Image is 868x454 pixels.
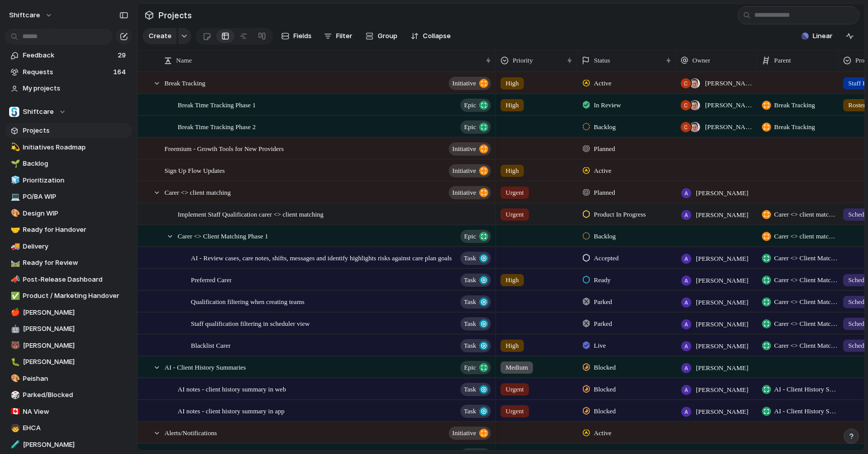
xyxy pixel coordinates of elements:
[11,207,18,219] div: 🎨
[143,28,177,44] button: Create
[11,240,18,252] div: 🚚
[464,404,476,418] span: Task
[191,295,305,307] span: Qualification filtering when creating teams
[5,189,132,204] div: 💻PO/BA WIP
[11,290,18,302] div: ✅
[696,363,748,373] span: [PERSON_NAME]
[5,48,132,63] a: Feedback29
[23,241,128,252] span: Delivery
[9,175,19,186] button: 🧊
[774,319,838,329] span: Carer <> Client Matching Phase 1
[449,142,491,156] button: initiative
[23,374,128,384] span: Peishan
[460,99,491,112] button: Epic
[594,275,611,285] span: Ready
[23,275,128,285] span: Post-Release Dashboard
[9,258,19,268] button: 🛤️
[460,405,491,418] button: Task
[5,140,132,155] a: 💫Initiatives Roadmap
[464,339,476,353] span: Task
[594,144,615,154] span: Planned
[460,339,491,352] button: Task
[696,385,748,395] span: [PERSON_NAME]
[774,122,815,132] span: Break Tracking
[696,319,748,329] span: [PERSON_NAME]
[5,305,132,320] div: 🍎[PERSON_NAME]
[5,321,132,337] div: 🤖[PERSON_NAME]
[23,423,128,433] span: EHCA
[178,405,285,416] span: AI notes - client history summary in app
[774,341,838,351] span: Carer <> Client Matching Phase 1
[696,407,748,417] span: [PERSON_NAME]
[452,76,476,90] span: initiative
[696,341,748,351] span: [PERSON_NAME]
[23,291,128,301] span: Product / Marketing Handover
[5,371,132,386] a: 🎨Peishan
[113,67,128,77] span: 164
[5,239,132,254] div: 🚚Delivery
[460,252,491,265] button: Task
[407,28,455,44] button: Collapse
[594,297,612,307] span: Parked
[452,142,476,156] span: initiative
[176,55,192,66] span: Name
[460,230,491,243] button: Epic
[11,340,18,351] div: 🐻
[5,123,132,138] a: Projects
[149,31,172,41] span: Create
[5,387,132,403] a: 🎲Parked/Blocked
[594,384,616,395] span: Blocked
[9,374,19,384] button: 🎨
[452,426,476,440] span: initiative
[5,65,132,80] a: Requests164
[464,98,476,112] span: Epic
[11,439,18,450] div: 🧪
[696,297,748,308] span: [PERSON_NAME]
[23,390,128,400] span: Parked/Blocked
[594,166,612,176] span: Active
[156,6,194,24] span: Projects
[464,273,476,287] span: Task
[23,126,128,136] span: Projects
[9,10,40,20] span: shiftcare
[5,420,132,436] a: 🧒EHCA
[5,255,132,270] a: 🛤️Ready for Review
[506,275,519,285] span: High
[11,224,18,236] div: 🤝
[5,222,132,237] div: 🤝Ready for Handover
[11,174,18,186] div: 🧊
[506,188,524,198] span: Urgent
[23,258,128,268] span: Ready for Review
[23,208,128,219] span: Design WIP
[460,295,491,309] button: Task
[5,338,132,353] a: 🐻[PERSON_NAME]
[594,209,646,220] span: Product In Progress
[5,173,132,188] div: 🧊Prioritization
[464,251,476,265] span: Task
[191,274,231,285] span: Preferred Carer
[705,78,753,88] span: [PERSON_NAME] , [PERSON_NAME]
[460,274,491,287] button: Task
[5,437,132,452] a: 🧪[PERSON_NAME]
[11,141,18,153] div: 💫
[9,407,19,417] button: 🇨🇦
[164,77,206,88] span: Break Tracking
[9,208,19,219] button: 🎨
[774,384,838,395] span: AI - Client History Summaries
[449,77,491,90] button: initiative
[11,356,18,368] div: 🐛
[11,422,18,434] div: 🧒
[11,257,18,269] div: 🛤️
[594,78,612,88] span: Active
[774,209,838,220] span: Carer <> client matching
[506,209,524,220] span: Urgent
[11,373,18,384] div: 🎨
[378,31,397,41] span: Group
[23,407,128,417] span: NA View
[464,120,476,134] span: Epic
[23,67,110,77] span: Requests
[506,166,519,176] span: High
[5,156,132,171] a: 🌱Backlog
